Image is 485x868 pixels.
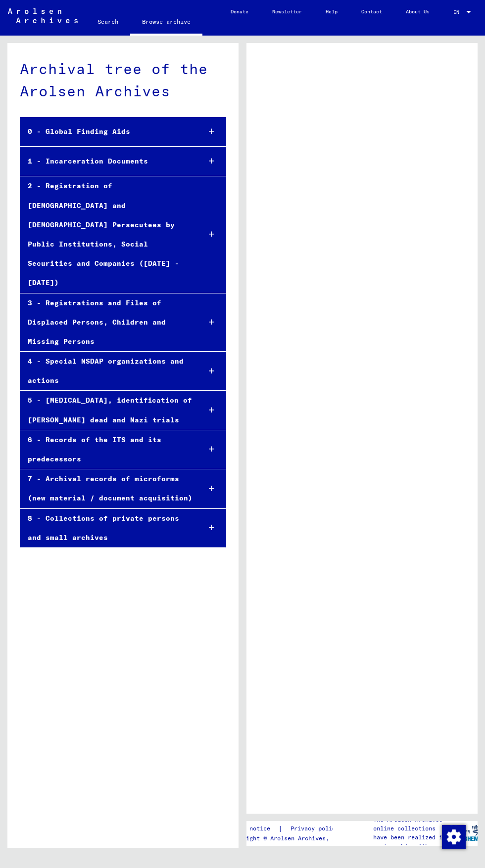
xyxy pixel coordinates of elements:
[20,176,193,292] div: 2 - Registration of [DEMOGRAPHIC_DATA] and [DEMOGRAPHIC_DATA] Persecutees by Public Institutions,...
[229,834,351,843] p: Copyright © Arolsen Archives, 2021
[20,122,193,141] div: 0 - Global Finding Aids
[453,9,464,15] span: EN
[130,10,202,36] a: Browse archive
[442,825,466,849] img: Change consent
[8,8,78,23] img: Arolsen_neg.svg
[20,293,193,352] div: 3 - Registrations and Files of Displaced Persons, Children and Missing Persons
[229,824,351,834] div: |
[86,10,130,34] a: Search
[20,152,193,171] div: 1 - Incarceration Documents
[373,833,449,851] p: have been realized in partnership with
[20,58,226,102] div: Archival tree of the Arolsen Archives
[229,824,278,834] a: Legal notice
[373,815,449,833] p: The Arolsen Archives online collections
[283,824,351,834] a: Privacy policy
[20,391,193,429] div: 5 - [MEDICAL_DATA], identification of [PERSON_NAME] dead and Nazi trials
[20,509,193,547] div: 8 - Collections of private persons and small archives
[20,430,193,469] div: 6 - Records of the ITS and its predecessors
[20,352,193,390] div: 4 - Special NSDAP organizations and actions
[20,469,193,508] div: 7 - Archival records of microforms (new material / document acquisition)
